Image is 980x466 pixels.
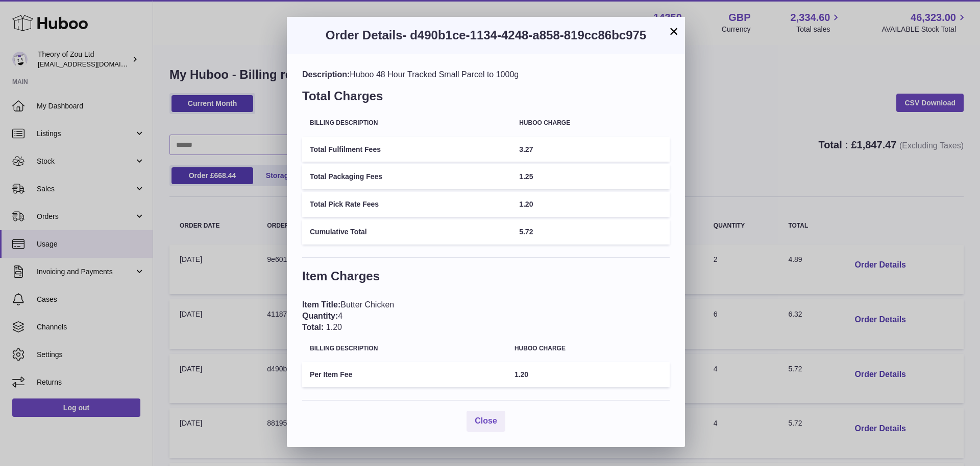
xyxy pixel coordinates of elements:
[475,416,497,425] span: Close
[519,228,533,236] span: 5.72
[302,323,324,331] span: Total:
[403,28,647,42] span: - d490b1ce-1134-4248-a858-819cc86bc975
[302,27,670,43] h3: Order Details
[511,112,670,134] th: Huboo charge
[302,192,511,217] td: Total Pick Rate Fees
[302,362,507,387] td: Per Item Fee
[302,70,350,79] span: Description:
[302,299,670,332] div: Butter Chicken 4
[302,219,511,245] td: Cumulative Total
[302,112,511,134] th: Billing Description
[302,338,507,360] th: Billing Description
[302,300,340,309] span: Item Title:
[514,370,528,379] span: 1.20
[467,411,505,432] button: Close
[519,172,533,181] span: 1.25
[519,200,533,208] span: 1.20
[302,88,670,109] h3: Total Charges
[302,137,511,162] td: Total Fulfilment Fees
[668,25,680,37] button: ×
[326,323,342,331] span: 1.20
[302,69,670,80] div: Huboo 48 Hour Tracked Small Parcel to 1000g
[507,338,670,360] th: Huboo charge
[302,164,511,189] td: Total Packaging Fees
[519,145,533,153] span: 3.27
[302,312,338,320] span: Quantity:
[302,268,670,290] h3: Item Charges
